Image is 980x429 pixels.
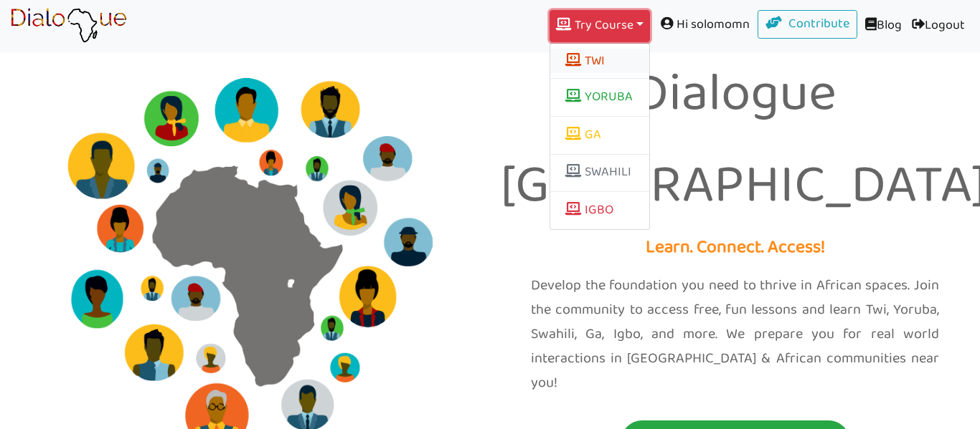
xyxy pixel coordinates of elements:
button: TWI [550,49,649,73]
p: Dialogue [GEOGRAPHIC_DATA] [501,50,969,233]
a: SWAHILI [550,160,649,187]
a: Logout [907,10,970,42]
img: learn African language platform app [10,8,127,44]
a: Blog [857,10,907,42]
a: GA [550,122,649,149]
p: Develop the foundation you need to thrive in African spaces. Join the community to access free, f... [531,274,939,395]
button: Try Course [550,10,650,42]
a: YORUBA [550,84,649,111]
p: Learn. Connect. Access! [501,233,969,264]
a: IGBO [550,197,649,224]
a: Contribute [758,10,858,39]
span: Hi solomomn [650,10,758,39]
